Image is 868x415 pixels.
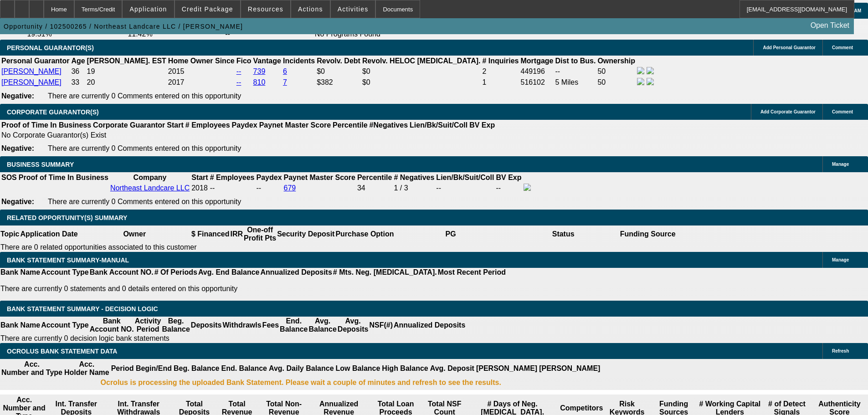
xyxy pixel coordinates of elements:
[496,174,521,181] b: BV Exp
[1,78,62,86] a: [PERSON_NAME]
[71,57,85,65] b: Age
[437,268,506,277] th: Most Recent Period
[175,0,240,18] button: Credit Package
[134,174,167,181] b: Company
[298,5,323,13] span: Actions
[1,131,499,140] td: No Corporate Guarantor(s) Exist
[123,0,174,18] button: Application
[210,174,255,181] b: # Employees
[482,67,519,77] td: 2
[283,67,287,75] a: 6
[256,183,282,193] td: --
[507,225,620,243] th: Status
[436,174,494,181] b: Lien/Bk/Suit/Coll
[495,183,522,193] td: --
[316,77,361,87] td: $382
[1,173,17,182] th: SOS
[647,78,654,85] img: linkedin-icon.png
[476,360,538,377] th: [PERSON_NAME]
[110,184,190,192] a: Northeast Landcare LLC
[190,317,222,334] th: Deposits
[469,121,495,129] b: BV Exp
[410,121,467,129] b: Lien/Bk/Suit/Coll
[41,268,89,277] th: Account Type
[262,317,279,334] th: Fees
[316,67,361,77] td: $0
[101,379,501,387] b: Ocrolus is processing the uploaded Bank Statement. Please wait a couple of minutes and refresh to...
[597,57,635,65] b: Ownership
[134,317,162,334] th: Activity Period
[87,67,167,77] td: 19
[647,67,654,74] img: linkedin-icon.png
[362,67,481,77] td: $0
[230,225,243,243] th: IRR
[182,5,233,13] span: Credit Package
[832,109,853,114] span: Comment
[277,225,335,243] th: Security Deposit
[381,360,428,377] th: High Balance
[832,162,849,167] span: Manage
[260,268,332,277] th: Annualized Deposits
[337,317,369,334] th: Avg. Deposits
[597,77,636,87] td: 50
[482,57,519,65] b: # Inquiries
[93,121,165,129] b: Corporate Guarantor
[284,174,355,181] b: Paynet Master Score
[1,67,62,75] a: [PERSON_NAME]
[64,360,110,377] th: Acc. Holder Name
[333,121,367,129] b: Percentile
[317,57,360,65] b: Revolv. Debt
[539,360,601,377] th: [PERSON_NAME]
[236,57,252,65] b: Fico
[167,121,183,129] b: Start
[154,268,198,277] th: # Of Periods
[71,77,85,87] td: 33
[7,256,129,264] span: BANK STATEMENT SUMMARY-MANUAL
[161,317,190,334] th: Beg. Balance
[291,0,330,18] button: Actions
[482,77,519,87] td: 1
[191,183,208,193] td: 2018
[20,225,78,243] th: Application Date
[168,57,235,65] b: Home Owner Since
[89,317,134,334] th: Bank Account NO.
[637,67,644,74] img: facebook-icon.png
[87,57,166,65] b: [PERSON_NAME]. EST
[520,77,554,87] td: 516102
[173,360,220,377] th: Beg. Balance
[191,174,208,181] b: Start
[198,268,260,277] th: Avg. End Balance
[338,5,369,13] span: Activities
[832,348,849,354] span: Refresh
[48,144,241,152] span: There are currently 0 Comments entered on this opportunity
[597,67,636,77] td: 50
[232,121,257,129] b: Paydex
[832,257,849,262] span: Manage
[7,305,158,313] span: Bank Statement Summary - Decision Logic
[284,184,296,192] a: 679
[555,77,596,87] td: 5 Miles
[241,0,290,18] button: Resources
[524,184,531,191] img: facebook-icon.png
[760,109,816,114] span: Add Corporate Guarantor
[1,360,63,377] th: Acc. Number and Type
[253,78,266,86] a: 810
[335,225,394,243] th: Purchase Option
[221,360,267,377] th: End. Balance
[1,57,69,65] b: Personal Guarantor
[832,45,853,50] span: Comment
[41,317,89,334] th: Account Type
[168,67,185,75] span: 2015
[87,77,167,87] td: 20
[253,57,281,65] b: Vantage
[369,317,393,334] th: NSF(#)
[555,67,596,77] td: --
[210,184,215,192] span: --
[763,45,816,50] span: Add Personal Guarantor
[436,183,494,193] td: --
[620,225,676,243] th: Funding Source
[129,5,167,13] span: Application
[308,317,337,334] th: Avg. Balance
[78,225,191,243] th: Owner
[268,360,334,377] th: Avg. Daily Balance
